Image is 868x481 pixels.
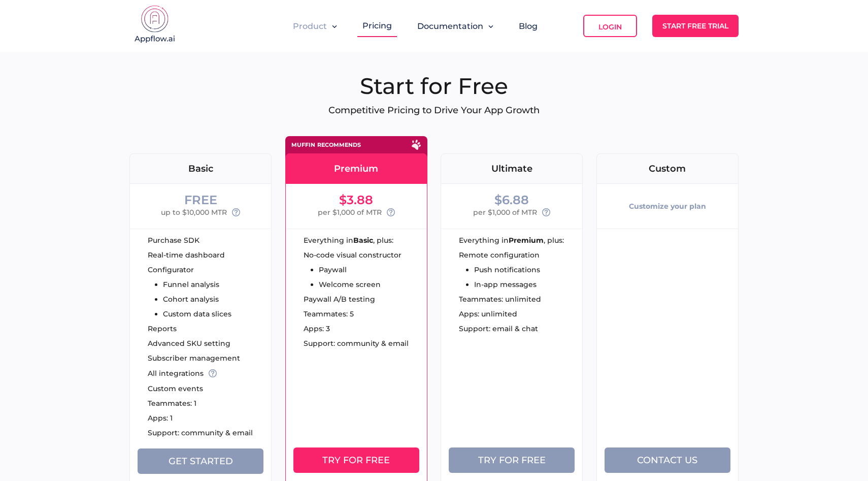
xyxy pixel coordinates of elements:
[161,206,227,218] span: up to $10,000 MTR
[148,355,240,362] span: Subscriber management
[129,105,739,116] p: Competitive Pricing to Drive Your App Growth
[148,237,199,244] span: Purchase SDK
[509,237,544,244] strong: Premium
[417,21,493,31] button: Documentation
[291,142,361,148] div: Muffin recommends
[459,251,540,288] ul: Remote configuration
[293,447,419,473] button: Try for free
[362,21,392,30] a: Pricing
[293,21,337,31] button: Product
[319,266,402,273] li: Paywall
[148,370,204,377] span: All integrations
[473,206,537,218] span: per $1,000 of MTR
[304,340,409,347] span: Support: community & email
[148,251,225,259] span: Real-time dashboard
[304,237,427,244] div: Everything in , plus:
[474,281,540,288] li: In-app messages
[339,194,373,206] div: $3.88
[148,414,173,422] span: Apps: 1
[138,448,263,474] button: Get Started
[583,15,637,37] a: Login
[148,429,253,436] span: Support: community & email
[304,310,354,317] span: Teammates: 5
[163,310,231,317] li: Custom data slices
[459,237,582,244] div: Everything in , plus:
[474,266,540,273] li: Push notifications
[304,251,402,288] ul: No-code visual constructor
[605,447,730,473] button: Contact us
[441,164,582,173] div: Ultimate
[293,21,327,31] span: Product
[319,281,402,288] li: Welcome screen
[304,296,375,303] span: Paywall A/B testing
[148,325,177,332] span: Reports
[163,281,231,288] li: Funnel analysis
[652,15,739,37] a: Start Free Trial
[494,194,529,206] div: $6.88
[304,325,330,332] span: Apps: 3
[449,447,575,473] button: Try for free
[148,340,230,347] span: Advanced SKU setting
[322,455,390,466] span: Try for free
[417,21,483,31] span: Documentation
[286,164,427,173] div: Premium
[129,72,739,100] h1: Start for Free
[459,325,538,332] span: Support: email & chat
[459,310,517,317] span: Apps: unlimited
[629,194,706,218] div: Customize your plan
[129,5,180,46] img: appflow.ai-logo
[169,456,233,467] span: Get Started
[130,164,271,173] div: Basic
[148,266,231,317] ul: Configurator
[184,194,217,206] div: FREE
[459,296,541,303] span: Teammates: unlimited
[148,400,196,407] span: Teammates: 1
[519,21,538,31] a: Blog
[148,385,203,392] span: Custom events
[163,296,231,303] li: Cohort analysis
[353,237,373,244] strong: Basic
[597,164,738,173] div: Custom
[478,455,546,466] span: Try for free
[318,206,382,218] span: per $1,000 of MTR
